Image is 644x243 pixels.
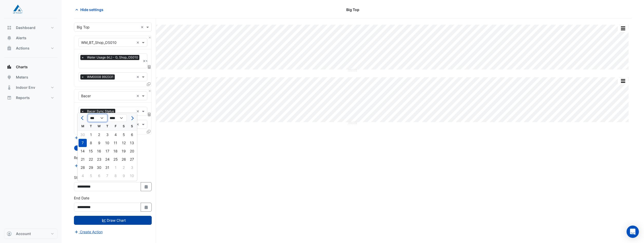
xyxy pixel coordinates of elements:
[74,175,91,180] label: Start Date
[128,139,136,147] div: 13
[120,172,128,180] div: 9
[4,43,57,53] button: Actions
[128,172,136,180] div: 10
[111,139,120,147] div: Friday, July 11, 2025
[618,78,628,84] button: More Options
[120,155,128,163] div: 26
[120,147,128,155] div: 19
[111,131,120,139] div: Friday, July 4, 2025
[136,74,141,80] span: Clear
[16,85,35,90] span: Indoor Env
[148,36,151,39] button: Close
[16,46,30,51] span: Actions
[80,55,85,60] span: ×
[74,195,89,201] label: End Date
[79,131,87,139] div: Monday, June 30, 2025
[4,72,57,82] button: Meters
[79,147,87,155] div: Monday, July 14, 2025
[95,139,103,147] div: 9
[147,65,152,69] span: Choose Function
[103,139,111,147] div: 10
[95,172,103,180] div: 6
[111,163,120,172] div: 1
[103,172,111,180] div: Thursday, August 7, 2025
[346,7,359,12] span: Big Top
[4,229,57,239] button: Account
[16,64,28,70] span: Charts
[103,122,111,130] div: T
[80,7,103,12] span: Hide settings
[111,155,120,163] div: 25
[103,139,111,147] div: Thursday, July 10, 2025
[120,163,128,172] div: 2
[7,25,12,30] app-icon: Dashboard
[128,172,136,180] div: Sunday, August 10, 2025
[120,172,128,180] div: Saturday, August 9, 2025
[141,24,145,30] span: Clear
[111,147,120,155] div: Friday, July 18, 2025
[16,75,28,80] span: Meters
[95,172,103,180] div: Wednesday, August 6, 2025
[79,155,87,163] div: Monday, July 21, 2025
[79,155,87,163] div: 21
[128,163,136,172] div: 3
[128,155,136,163] div: Sunday, July 27, 2025
[95,139,103,147] div: Wednesday, July 9, 2025
[120,139,128,147] div: 12
[7,95,12,100] app-icon: Reports
[103,163,111,172] div: 31
[74,155,101,160] label: Reference Lines
[80,114,86,122] button: Previous month
[120,163,128,172] div: Saturday, August 2, 2025
[147,82,150,86] span: Clone Favourites and Tasks from this Equipment to other Equipment
[128,131,136,139] div: 6
[95,131,103,139] div: Wednesday, July 2, 2025
[111,139,120,147] div: 11
[136,40,141,45] span: Clear
[128,147,136,155] div: Sunday, July 20, 2025
[79,147,87,155] div: 14
[79,122,87,130] div: M
[80,109,85,114] span: ×
[7,46,12,51] app-icon: Actions
[87,163,95,172] div: 29
[4,23,57,33] button: Dashboard
[87,131,95,139] div: Tuesday, July 1, 2025
[87,139,95,147] div: 8
[95,163,103,172] div: Wednesday, July 30, 2025
[111,163,120,172] div: Friday, August 1, 2025
[87,172,95,180] div: Tuesday, August 5, 2025
[148,89,151,93] button: Close
[79,172,87,180] div: Monday, August 4, 2025
[16,95,30,100] span: Reports
[74,163,112,169] button: Add Reference Line
[16,35,26,41] span: Alerts
[6,4,29,14] img: Company Logo
[111,172,120,180] div: 8
[103,147,111,155] div: Thursday, July 17, 2025
[103,163,111,172] div: Thursday, July 31, 2025
[103,155,111,163] div: 24
[87,122,95,130] div: T
[7,35,12,41] app-icon: Alerts
[4,33,57,43] button: Alerts
[95,155,103,163] div: Wednesday, July 23, 2025
[4,93,57,103] button: Reports
[95,131,103,139] div: 2
[87,155,95,163] div: Tuesday, July 22, 2025
[111,122,120,130] div: F
[74,135,105,141] button: Add Equipment
[79,172,87,180] div: 4
[79,139,87,147] div: 7
[128,131,136,139] div: Sunday, July 6, 2025
[128,147,136,155] div: 20
[111,131,120,139] div: 4
[95,155,103,163] div: 23
[7,85,12,90] app-icon: Indoor Env
[95,122,103,130] div: W
[103,155,111,163] div: Thursday, July 24, 2025
[128,122,136,130] div: S
[143,58,146,64] span: Clear
[80,74,85,80] span: ×
[120,147,128,155] div: Saturday, July 19, 2025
